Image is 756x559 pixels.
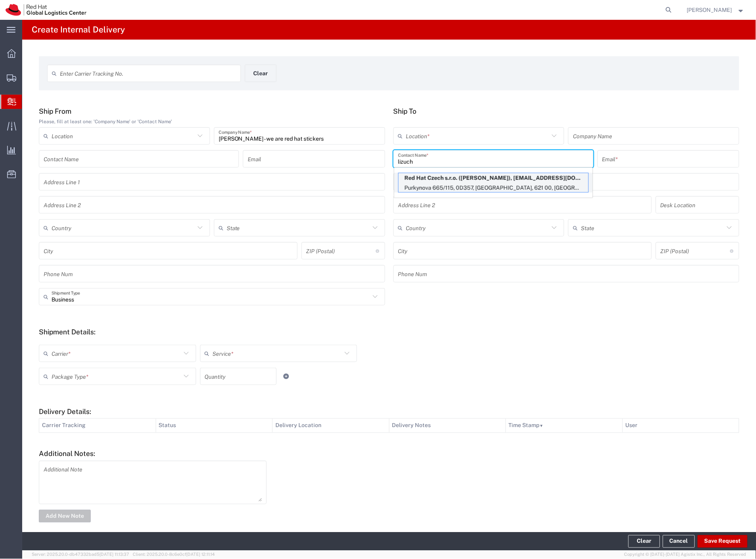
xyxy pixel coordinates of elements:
h5: Ship To [393,107,740,115]
span: [DATE] 11:13:37 [99,552,129,557]
p: Red Hat Czech s.r.o. (Filip Lizuch), flizuch@redhat.com [399,173,588,183]
div: Please, fill at least one: 'Company Name' or 'Contact Name' [39,118,385,125]
th: Delivery Location [273,419,389,433]
th: Status [156,419,273,433]
th: Time Stamp [506,419,623,433]
h4: Create Internal Delivery [32,20,125,40]
span: Server: 2025.20.0-db47332bad5 [32,552,129,557]
table: Delivery Details: [39,418,739,433]
h5: Additional Notes: [39,450,739,458]
h5: Shipment Details: [39,328,739,336]
span: Filip Lizuch [687,6,732,14]
button: Clear [245,65,277,82]
a: Add Item [281,371,292,382]
th: User [622,419,739,433]
span: Copyright © [DATE]-[DATE] Agistix Inc., All Rights Reserved [624,551,746,558]
img: logo [6,4,86,16]
button: Clear [628,535,660,548]
a: Cancel [663,535,695,548]
span: [DATE] 12:11:14 [186,552,215,557]
h5: Ship From [39,107,385,115]
button: [PERSON_NAME] [687,5,745,15]
p: Purkynova 665/115, 0D357, [GEOGRAPHIC_DATA], 621 00, [GEOGRAPHIC_DATA] [399,183,588,193]
button: Save Request [698,535,748,548]
h5: Delivery Details: [39,407,739,416]
th: Carrier Tracking [39,419,156,433]
th: Delivery Notes [389,419,506,433]
span: Client: 2025.20.0-8c6e0cf [133,552,215,557]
